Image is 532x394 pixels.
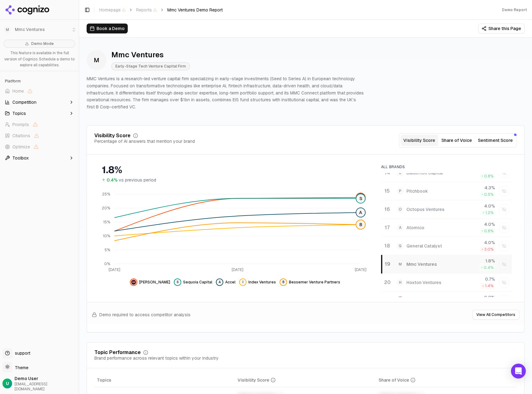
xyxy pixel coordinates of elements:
span: 0.4% [107,177,118,183]
tspan: [DATE] [232,267,243,272]
div: 17 [384,224,390,231]
div: Visibility Score [94,133,131,138]
span: Early-Stage Tech Venture Capital Firm [111,62,190,70]
span: Bessemer Venture Partners [289,280,340,285]
span: 0.5 % [484,192,494,197]
div: Share of Voice [379,377,415,383]
button: Topics [2,108,76,118]
span: vs previous period [119,177,156,183]
span: [PERSON_NAME] [139,280,170,285]
span: A [356,208,365,217]
div: Visibility Score [238,377,276,383]
div: 4.0 % [461,239,495,246]
span: Demo Mode [31,41,54,46]
button: Hide accel data [216,278,235,286]
tspan: 0% [104,261,110,266]
span: A [217,280,222,285]
button: Sentiment Score [475,135,515,146]
button: Competition [2,97,76,107]
span: S [356,194,365,203]
img: andreessen horowitz (a16z) [397,296,404,304]
div: Percentage of AI answers that mention your brand [94,138,195,144]
div: 19 [385,260,390,268]
div: Pitchbook [406,188,428,194]
button: Hide andreessen horowitz data [130,278,170,286]
button: Toolbox [2,153,76,163]
tspan: [DATE] [109,267,120,272]
span: 0.8 % [484,229,494,234]
div: 4.3 % [461,185,495,191]
img: andreessen horowitz [131,280,136,285]
button: Show octopus ventures data [499,204,509,214]
button: Hide index ventures data [239,278,276,286]
nav: breadcrumb [99,7,223,13]
span: G [397,242,404,250]
div: Octopus Ventures [406,206,444,212]
tr: 18GGeneral Catalyst4.0%3.0%Show general catalyst data [382,237,512,255]
button: Hide bessemer venture partners data [280,278,340,286]
div: 21 [384,296,390,304]
span: Citations [12,133,30,139]
button: Show hoxton ventures data [499,278,509,287]
span: A [397,224,404,231]
span: O [397,206,404,213]
span: Optimize [12,144,30,150]
div: 15 [384,187,390,195]
span: Reports [136,7,157,13]
span: 0.4 % [484,265,494,270]
div: 20 [384,279,390,286]
span: 0.8 % [484,174,494,179]
tspan: 10% [103,234,110,239]
span: Demo required to access competitor analysis [99,312,191,318]
div: Platform [2,76,76,86]
button: Hide sequoia capital data [174,278,212,286]
span: B [356,220,365,229]
div: Demo Report [502,7,527,12]
tr: 20HHoxton Ventures0.7%1.4%Show hoxton ventures data [382,273,512,291]
p: MMC Ventures is a research-led venture capital firm specializing in early-stage investments (Seed... [87,75,364,111]
tr: 17AAtomico4.0%0.8%Show atomico data [382,218,512,237]
div: 0.7 % [461,276,495,282]
div: Atomico [406,225,424,231]
button: Show pitchbook data [499,186,509,196]
span: Index Ventures [248,280,276,285]
span: S [175,280,180,285]
div: Mmc Ventures [406,261,437,267]
div: Brand performance across relevant topics within your industry [94,355,219,361]
span: Home [12,88,24,94]
span: Competition [12,99,36,105]
div: 16 [384,206,390,213]
span: Demo User [15,375,76,382]
tspan: 20% [102,206,110,211]
button: Show atomico data [499,223,509,233]
button: Book a Demo [87,24,128,33]
button: Share of Voice [438,135,475,146]
div: 0.0 % [461,294,495,300]
span: Prompts [12,121,29,128]
span: M [87,50,106,70]
span: Mmc Ventures Demo Report [167,7,223,13]
span: 1.2 % [485,210,494,215]
th: Topics [94,373,235,387]
tspan: 25% [102,192,110,197]
div: Mmc Ventures [111,50,190,60]
img: andreessen horowitz [356,193,365,202]
tr: 15PPitchbook4.3%0.5%Show pitchbook data [382,182,512,200]
span: Accel [225,280,235,285]
div: All Brands [381,164,512,169]
span: Topics [12,110,26,116]
tr: 16OOctopus Ventures4.0%1.2%Show octopus ventures data [382,200,512,218]
div: 4.0 % [461,221,495,227]
button: View All Competitors [472,310,519,320]
span: I [240,280,245,285]
tspan: [DATE] [355,267,367,272]
span: M [397,260,404,268]
tspan: 15% [103,220,110,225]
span: B [281,280,286,285]
p: This feature is available in the full version of Cognizo. Schedule a demo to explore all capabili... [4,50,75,68]
tr: 21andreessen horowitz (a16z)0.0%Show andreessen horowitz (a16z) data [382,291,512,309]
button: Show mmc ventures data [499,259,509,269]
div: 1.8 % [461,258,495,264]
span: Theme [12,365,28,370]
span: 3.0 % [484,247,494,252]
